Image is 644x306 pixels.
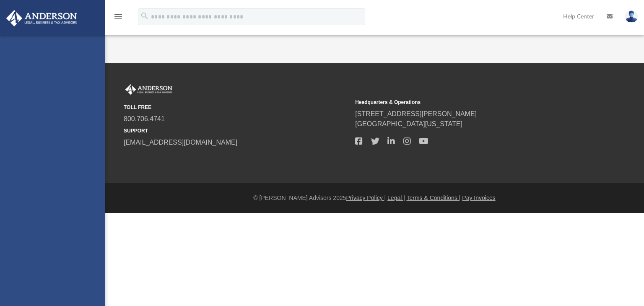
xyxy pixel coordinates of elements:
[355,110,477,117] a: [STREET_ADDRESS][PERSON_NAME]
[355,99,581,106] small: Headquarters & Operations
[140,11,149,21] i: search
[124,139,237,146] a: [EMAIL_ADDRESS][DOMAIN_NAME]
[105,194,644,202] div: © [PERSON_NAME] Advisors 2025
[4,10,80,26] img: Anderson Advisors Platinum Portal
[625,10,638,23] img: User Pic
[124,104,349,111] small: TOLL FREE
[113,16,123,22] a: menu
[124,127,349,135] small: SUPPORT
[355,120,462,127] a: [GEOGRAPHIC_DATA][US_STATE]
[346,194,386,201] a: Privacy Policy |
[124,115,165,122] a: 800.706.4741
[407,194,461,201] a: Terms & Conditions |
[387,194,405,201] a: Legal |
[113,12,123,22] i: menu
[124,84,174,95] img: Anderson Advisors Platinum Portal
[462,194,495,201] a: Pay Invoices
